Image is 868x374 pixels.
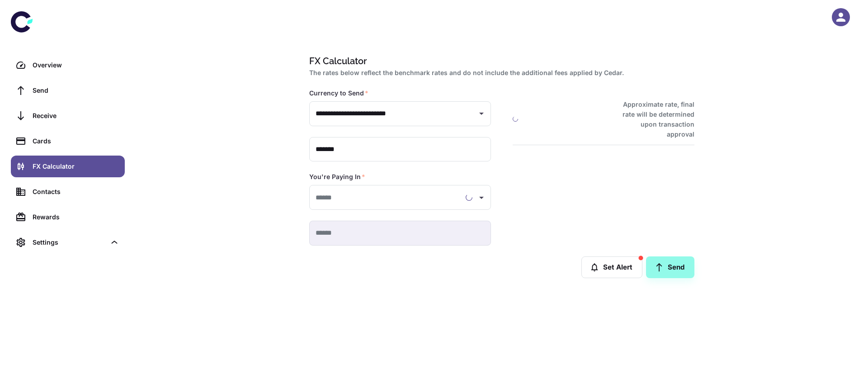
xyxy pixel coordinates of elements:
[33,111,119,121] div: Receive
[11,54,125,76] a: Overview
[11,156,125,177] a: FX Calculator
[475,107,488,120] button: Open
[11,80,125,101] a: Send
[11,206,125,228] a: Rewards
[33,161,119,171] div: FX Calculator
[33,136,119,146] div: Cards
[33,187,119,197] div: Contacts
[11,181,125,203] a: Contacts
[613,99,694,139] h6: Approximate rate, final rate will be determined upon transaction approval
[33,237,106,247] div: Settings
[646,256,694,278] a: Send
[309,54,691,68] h1: FX Calculator
[33,212,119,222] div: Rewards
[309,89,368,98] label: Currency to Send
[11,232,125,253] div: Settings
[33,60,119,70] div: Overview
[11,105,125,127] a: Receive
[33,85,119,95] div: Send
[475,191,488,204] button: Open
[11,130,125,152] a: Cards
[581,256,642,278] button: Set Alert
[309,172,365,181] label: You're Paying In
